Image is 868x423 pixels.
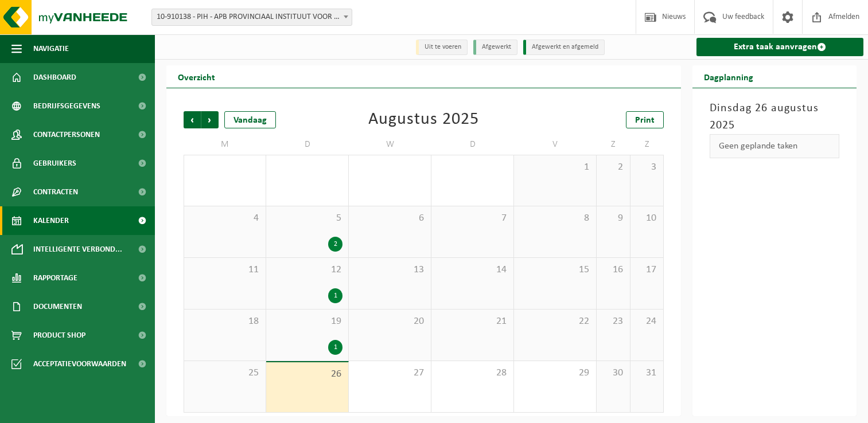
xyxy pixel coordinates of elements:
[328,237,342,252] div: 2
[473,40,517,55] li: Afgewerkt
[431,134,514,155] td: D
[520,264,590,276] span: 15
[520,161,590,174] span: 1
[437,367,508,379] span: 28
[520,315,590,328] span: 22
[272,212,342,225] span: 5
[349,134,431,155] td: W
[33,63,76,92] span: Dashboard
[184,111,201,128] span: Vorige
[328,340,342,355] div: 1
[166,65,227,88] h2: Overzicht
[184,134,266,155] td: M
[602,212,624,225] span: 9
[635,116,655,125] span: Print
[636,161,658,174] span: 3
[520,367,590,379] span: 29
[33,178,78,206] span: Contracten
[33,264,77,292] span: Rapportage
[437,212,508,225] span: 7
[152,9,352,25] span: 10-910138 - PIH - APB PROVINCIAAL INSTITUUT VOOR HYGIENE - ANTWERPEN
[272,368,342,381] span: 26
[266,134,349,155] td: D
[33,34,69,63] span: Navigatie
[355,315,425,328] span: 20
[514,134,597,155] td: V
[602,264,624,276] span: 16
[602,161,624,174] span: 2
[636,212,658,225] span: 10
[190,264,260,276] span: 11
[328,288,342,303] div: 1
[33,92,100,120] span: Bedrijfsgegevens
[33,350,126,378] span: Acceptatievoorwaarden
[520,212,590,225] span: 8
[201,111,219,128] span: Volgende
[151,9,352,26] span: 10-910138 - PIH - APB PROVINCIAAL INSTITUUT VOOR HYGIENE - ANTWERPEN
[437,315,508,328] span: 21
[692,65,765,88] h2: Dagplanning
[224,111,276,128] div: Vandaag
[355,264,425,276] span: 13
[523,40,605,55] li: Afgewerkt en afgemeld
[355,212,425,225] span: 6
[636,367,658,379] span: 31
[626,111,664,128] a: Print
[33,321,85,350] span: Product Shop
[710,100,839,134] h3: Dinsdag 26 augustus 2025
[33,149,76,178] span: Gebruikers
[368,111,479,128] div: Augustus 2025
[33,235,122,264] span: Intelligente verbond...
[190,212,260,225] span: 4
[272,315,342,328] span: 19
[416,40,468,55] li: Uit te voeren
[437,264,508,276] span: 14
[597,134,630,155] td: Z
[636,315,658,328] span: 24
[602,315,624,328] span: 23
[630,134,664,155] td: Z
[355,367,425,379] span: 27
[33,206,69,235] span: Kalender
[33,120,100,149] span: Contactpersonen
[190,367,260,379] span: 25
[602,367,624,379] span: 30
[272,264,342,276] span: 12
[710,134,839,158] div: Geen geplande taken
[636,264,658,276] span: 17
[190,315,260,328] span: 18
[33,292,82,321] span: Documenten
[696,38,863,56] a: Extra taak aanvragen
